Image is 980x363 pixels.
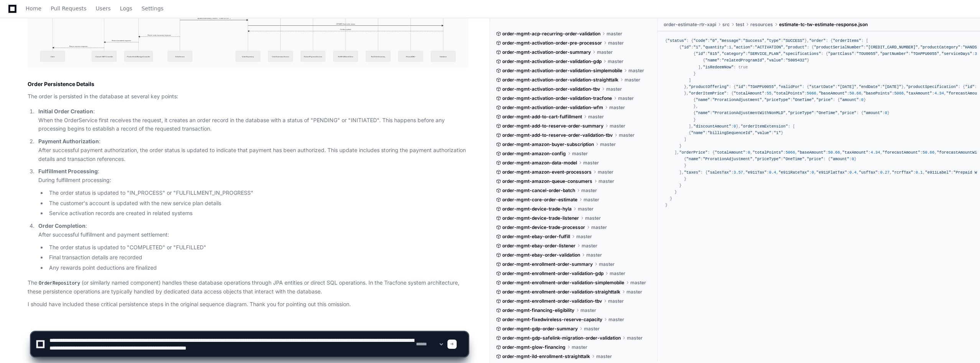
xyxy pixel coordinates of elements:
[502,151,566,157] span: order-mgmt-amazon-config
[28,278,468,296] p: The (or similarly named component) handles these database operations through JPA entities or dire...
[47,199,468,208] li: The customer's account is updated with the new service plan details
[502,178,592,184] span: order-mgmt-amazon-queue-consumers
[47,253,468,262] li: Final transaction details are recorded
[736,85,745,89] span: "id"
[668,38,686,43] span: "status"
[502,123,603,129] span: order-mgmt-add-to-reserve-order-summary
[625,77,640,83] span: master
[965,85,975,89] span: "id"
[502,206,572,212] span: order-mgmt-device-trade-hyla
[502,49,591,55] span: order-mgmt-activation-order-summary
[502,160,577,166] span: order-mgmt-amazon-data-model
[606,86,622,92] span: master
[502,298,602,304] span: order-mgmt-enrollment-order-validation-tbv
[664,22,716,28] span: order-estimate-rtr-xapi
[733,170,743,175] span: 3.57
[934,91,944,96] span: 4.34
[38,138,99,144] strong: Payment Authorization
[610,123,625,129] span: master
[691,131,705,135] span: "name"
[502,234,570,240] span: order-mgmt-ebay-order-fulfill
[682,45,691,50] span: "id"
[703,45,727,50] span: "quantity"
[28,80,468,88] h2: Order Persistence Details
[859,170,878,175] span: "usfTax"
[705,58,719,63] span: "name"
[715,150,745,155] span: "totalAmount"
[819,91,847,96] span: "baseAmount"
[502,68,622,74] span: order-mgmt-activation-order-validation-simplemobile
[38,137,468,163] p: : After successful payment authorization, the order status is updated to indicate that payment ha...
[755,45,783,50] span: "ACTIVATION"
[598,169,613,175] span: master
[788,111,814,115] span: "priceType"
[745,170,766,175] span: "e911Tax"
[588,114,604,120] span: master
[922,150,934,155] span: 50.66
[863,91,892,96] span: "basePoints"
[849,170,856,175] span: 0.4
[767,58,783,63] span: "value"
[502,40,602,46] span: order-mgmt-activation-order-pre-processor
[47,189,468,197] li: The order status is updated to "IN_PROCESS" or "FULFILLMENT_IN_PROGRESS"
[920,45,960,50] span: "productCategory"
[609,104,625,111] span: master
[712,98,762,102] span: "ProrationAdjustment"
[814,45,863,50] span: "productSerialNumber"
[38,168,98,174] strong: Fulfillment Processing
[502,141,594,148] span: order-mgmt-amazon-buyer-subscription
[47,264,468,272] li: Any rewards point deductions are finalized
[774,91,804,96] span: "totalPoints"
[689,85,729,89] span: "productOffering"
[502,114,582,120] span: order-mgmt-add-to-cart-fulfillment
[942,51,972,56] span: "serviceDays"
[906,85,958,89] span: "productSpecification"
[769,170,776,175] span: 0.4
[708,51,720,56] span: "815"
[502,224,585,230] span: order-mgmt-device-trade-processor
[37,280,82,287] code: OrderRepository
[797,150,826,155] span: "baseAmount"
[47,243,468,252] li: The order status is updated to "COMPLETED" or "FULFILLED"
[597,49,613,55] span: master
[679,150,708,155] span: "orderPrice"
[786,58,807,63] span: "5805432"
[47,209,468,218] li: Service activation records are created in related systems
[866,45,918,50] span: "[CREDIT_CARD_NUMBER]"
[578,206,594,212] span: master
[849,91,861,96] span: 50.66
[911,51,939,56] span: "TOAPPU0055"
[719,38,740,43] span: "message"
[975,51,979,56] span: 30
[619,132,635,138] span: master
[722,51,746,56] span: "category"
[837,85,856,89] span: "[DATE]"
[502,86,600,92] span: order-mgmt-activation-order-validation-tbv
[608,317,624,323] span: master
[885,111,887,115] span: 0
[28,300,468,309] p: I should have included these critical persistence steps in the original sequence diagram. Thank y...
[610,270,625,277] span: master
[26,6,41,11] span: Home
[748,85,776,89] span: "TOAPPU0055"
[816,98,833,102] span: "price"
[502,289,620,295] span: order-mgmt-enrollment-order-validation-straighttalk
[842,150,868,155] span: "taxAmount"
[38,222,468,239] p: : After successful fulfillment and payment settlement:
[502,243,576,249] span: order-mgmt-ebay-order-listener
[502,58,602,65] span: order-mgmt-activation-order-validation-gdp
[783,157,804,161] span: "OneTime"
[502,307,574,313] span: order-mgmt-financing-eligibility
[628,68,644,74] span: master
[925,170,951,175] span: "e911Label"
[793,98,814,102] span: "OneTime"
[736,22,744,28] span: test
[840,98,859,102] span: "amount"
[608,58,623,65] span: master
[686,157,700,161] span: "name"
[502,132,613,138] span: order-mgmt-add-to-reserve-order-validation-tbv
[779,22,868,28] span: estimate-tc-tw-estimate-response.json
[96,6,111,11] span: Users
[581,187,597,194] span: master
[712,111,786,115] span: "ProrationAdjustmentWithNonMLD"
